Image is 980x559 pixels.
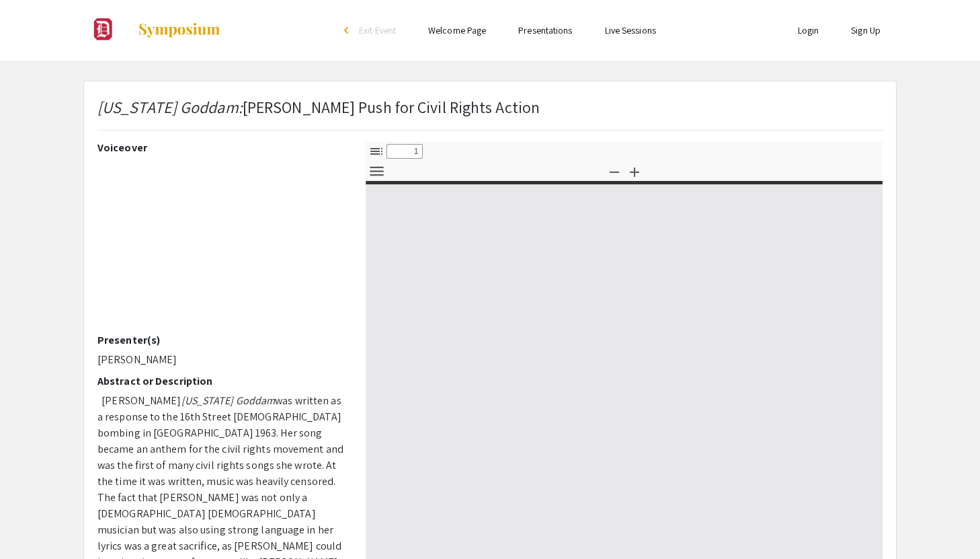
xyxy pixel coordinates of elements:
a: Undergraduate Research & Scholarship Symposium [83,13,221,47]
span: Exit Event [359,24,396,36]
h2: Abstract or Description [97,375,345,387]
button: Toggle Sidebar [365,141,388,161]
input: Page [386,144,423,159]
a: Live Sessions [605,24,656,36]
a: Welcome Page [428,24,486,36]
h2: Presenter(s) [97,334,345,346]
em: [US_STATE] Goddam [181,394,276,408]
a: Presentations [518,24,572,36]
span: [PERSON_NAME] [101,394,181,408]
button: Tools [365,161,388,181]
h2: Voiceover [97,141,345,154]
p: [PERSON_NAME] Push for Civil Rights Action [97,95,540,119]
p: [PERSON_NAME] [97,352,345,368]
div: arrow_back_ios [344,26,352,34]
button: Zoom In [623,161,646,181]
button: Zoom Out [603,161,626,181]
iframe: Chat [10,498,57,549]
img: Undergraduate Research & Scholarship Symposium [83,13,124,47]
a: Login [798,24,819,36]
em: [US_STATE] Goddam: [97,96,243,118]
a: Sign Up [851,24,881,36]
img: Symposium by ForagerOne [137,22,221,38]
